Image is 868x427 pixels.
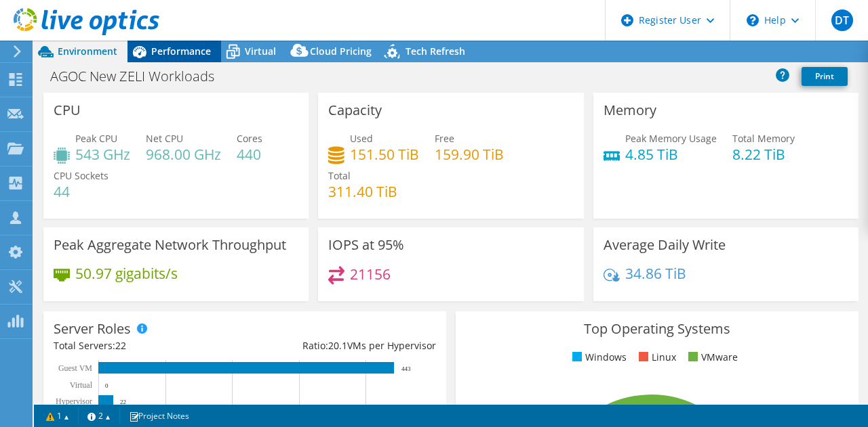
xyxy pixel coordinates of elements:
div: Total Servers: [54,338,245,353]
span: Total [328,169,351,182]
h4: 311.40 TiB [328,184,397,199]
h4: 159.90 TiB [435,147,504,162]
h4: 44 [54,184,108,199]
span: 22 [115,339,126,352]
span: Cores [237,132,262,145]
svg: \n [747,14,759,26]
h3: Average Daily Write [604,238,726,252]
h3: Server Roles [54,321,131,336]
div: Ratio: VMs per Hypervisor [245,338,436,353]
h4: 543 GHz [75,147,130,162]
h4: 34.86 TiB [625,266,686,281]
text: Guest VM [58,363,92,373]
a: Print [802,67,848,86]
li: Linux [635,350,676,365]
li: VMware [685,350,738,365]
span: Free [435,132,454,145]
h3: Capacity [328,103,382,118]
span: Environment [58,45,117,58]
span: Total Memory [732,132,795,145]
span: Performance [151,45,211,58]
span: Tech Refresh [406,45,465,58]
span: 20.1 [328,339,347,352]
a: 2 [78,407,120,424]
h3: Peak Aggregate Network Throughput [54,238,286,252]
span: DT [831,9,853,31]
text: 0 [105,382,108,389]
span: CPU Sockets [54,169,108,182]
span: Cloud Pricing [310,45,372,58]
h3: IOPS at 95% [328,238,404,252]
a: Project Notes [119,407,199,424]
li: Windows [569,350,627,365]
h4: 151.50 TiB [350,147,419,162]
h4: 440 [237,147,262,162]
h4: 21156 [350,267,391,282]
span: Virtual [245,45,276,58]
h3: Memory [604,103,656,118]
span: Net CPU [146,132,183,145]
h4: 50.97 gigabits/s [75,266,178,281]
text: 22 [120,399,126,405]
span: Peak Memory Usage [625,132,717,145]
a: 1 [37,407,79,424]
h3: Top Operating Systems [466,321,848,336]
h1: AGOC New ZELI Workloads [44,69,235,84]
h3: CPU [54,103,81,118]
h4: 4.85 TiB [625,147,717,162]
h4: 968.00 GHz [146,147,221,162]
text: Virtual [70,380,93,390]
text: 443 [401,365,411,372]
span: Used [350,132,373,145]
span: Peak CPU [75,132,117,145]
text: Hypervisor [56,397,92,406]
h4: 8.22 TiB [732,147,795,162]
